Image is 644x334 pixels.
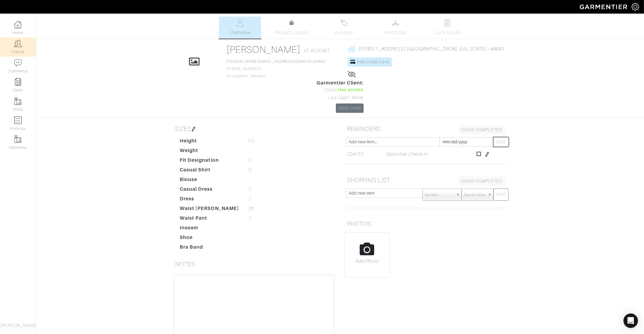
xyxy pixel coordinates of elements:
a: [PERSON_NAME][EMAIL_ADDRESS][DOMAIN_NAME] [226,59,326,64]
img: orders-27d20c2124de7fd6de4e0e44c1d41de31381a507db9b33961299e4e07d508b8c.svg [340,19,348,27]
dt: Waist Pant [175,215,244,224]
a: SHOW COMPLETED [459,125,505,135]
span: Add Credit Card [357,59,389,64]
img: reminder-icon-8004d30b9f0a5d33ae49ab947aed9ed385cf756f9e5892f1edd6e32f2345188e.png [14,78,22,86]
dt: Waist [PERSON_NAME] [175,205,244,215]
span: 2 [248,186,251,193]
img: pen-cf24a1663064a2ec1b9c1bd2387e9de7a2fa800b781884d57f21acf72779bad2.png [485,152,490,157]
h5: PHOTOS [345,218,507,230]
img: todo-9ac3debb85659649dc8f770b8b6100bb5dab4b48dedcbae339e5042a72dfd3cc.svg [444,19,451,27]
img: basicinfo-40fd8af6dae0f16599ec9e87c0ef1c0a1fdea2edbe929e3d69a839185d80c458.svg [236,19,244,27]
img: gear-icon-white-bd11855cb880d31180b6d7d6211b90ccbf57a29d726f0c71d8c61bd08dd39cc2.png [632,3,639,11]
a: Send Invite [336,103,364,113]
a: Wardrobe [374,17,417,39]
div: Last Login: Never [317,94,364,101]
span: S [248,157,251,164]
span: Seasonal Check-in [387,151,428,158]
span: ID: #235361 [304,47,330,54]
dt: Casual Shirt [175,166,244,176]
img: dashboard-icon-dbcd8f5a0b271acd01030246c82b418ddd0df26cd7fceb0bd07c9910d44c42f6.png [14,21,22,28]
a: Product Library [271,19,313,36]
dt: Height [175,137,244,147]
input: Add new item [346,189,423,198]
span: S [248,166,251,173]
dt: Fit Designation [175,157,244,166]
a: Look Books [426,17,469,39]
img: pen-cf24a1663064a2ec1b9c1bd2387e9de7a2fa800b781884d57f21acf72779bad2.png [191,127,196,132]
a: Invoices [323,17,365,39]
span: 5'2 [248,137,254,145]
dt: Blouse [175,176,244,186]
a: SHOW COMPLETED [459,177,505,186]
h5: REMINDERS [345,123,507,135]
span: Has access [338,87,364,93]
dt: Shoe [175,234,244,243]
dt: Bra Band [175,243,244,253]
span: 2 [248,215,251,222]
div: Status: [317,87,364,93]
a: [PERSON_NAME] [226,44,301,55]
h5: SIZES [173,123,336,135]
img: wardrobe-487a4870c1b7c33e795ec22d11cfc2ed9d08956e64fb3008fe2437562e282088.svg [392,19,399,27]
h5: NOTES [173,258,336,270]
h5: SHOPPING LIST [345,174,507,186]
dt: Weight [175,147,244,157]
div: Open Intercom Messenger [623,313,638,328]
button: SAVE [494,137,509,147]
span: Retailer [425,189,453,201]
img: comment-icon-a0a6a9ef722e966f86d9cbdc48e553b5cf19dbc54f86b18d962a5391bc8f6eb6.png [14,59,22,67]
img: orders-icon-0abe47150d42831381b5fb84f609e132dff9fe21cb692f30cb5eec754e2cba89.png [14,116,22,124]
button: SAVE [494,189,509,201]
span: [STREET_ADDRESS] [GEOGRAPHIC_DATA], [US_STATE] - 94041 [358,46,505,52]
a: Overview [219,17,261,39]
span: Look Books [434,29,461,36]
span: [PHONE_NUMBER] Occupation: Speaker [226,59,326,78]
img: garments-icon-b7da505a4dc4fd61783c78ac3ca0ef83fa9d6f193b1c9dc38574b1d14d53ca28.png [14,97,22,105]
span: 2 [248,195,251,202]
a: Add Credit Card [348,57,392,67]
span: Overview [230,29,250,36]
span: [DATE] [347,151,364,158]
img: garmentier-logo-header-white-b43fb05a5012e4ada735d5af1a66efaba907eab6374d6393d1fbf88cb4ef424d.png [577,2,632,12]
img: clients-icon-6bae9207a08558b7cb47a8932f037763ab4055f8c8b6bfacd5dc20c3e0201464.png [14,40,22,47]
span: Wardrobe [385,29,406,36]
img: garments-icon-b7da505a4dc4fd61783c78ac3ca0ef83fa9d6f193b1c9dc38574b1d14d53ca28.png [14,135,22,143]
span: 26 [248,205,254,212]
dt: Dress [175,195,244,205]
a: [STREET_ADDRESS] [GEOGRAPHIC_DATA], [US_STATE] - 94041 [348,45,505,52]
input: Add new item... [346,137,440,147]
span: Garmentier Client: [317,79,364,87]
span: Product Library [275,29,309,36]
dt: Inseam [175,224,244,234]
span: Invoices [334,29,353,36]
span: Needs Now [464,189,485,201]
dt: Casual Dress [175,186,244,195]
